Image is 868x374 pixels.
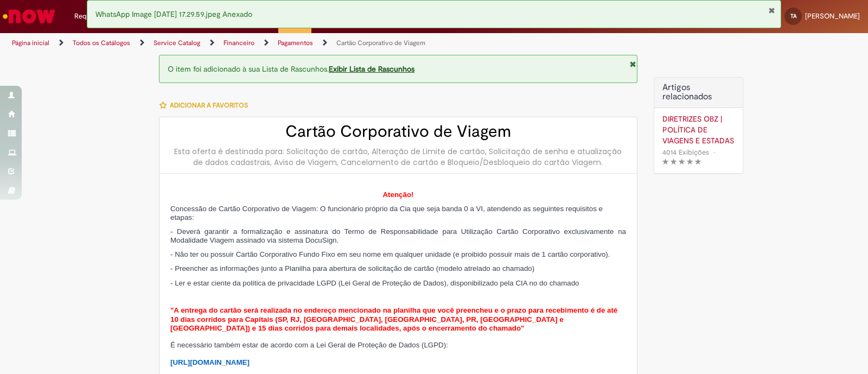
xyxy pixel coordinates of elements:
span: - Ler e estar ciente da política de privacidade LGPD (Lei Geral de Proteção de Dados), disponibil... [170,279,579,287]
button: Adicionar a Favoritos [159,94,254,117]
h2: Cartão Corporativo de Viagem [170,123,626,141]
a: Cartão Corporativo de Viagem [336,39,425,47]
a: Todos os Catálogos [73,39,130,47]
span: Adicionar a Favoritos [170,101,248,110]
span: - Não ter ou possuir Cartão Corporativo Fundo Fixo em seu nome em qualquer unidade (e proibido po... [170,250,610,258]
span: - Preencher as informações junto a Planilha para abertura de solicitação de cartão (modelo atrela... [170,264,534,272]
img: ServiceNow [1,5,57,27]
a: Página inicial [12,39,49,47]
button: Fechar Notificação [768,6,775,15]
span: TA [790,12,796,20]
i: Fechar Notificação [630,60,636,68]
h3: Artigos relacionados [662,83,735,102]
span: Requisições [74,11,112,22]
ul: Trilhas de página [8,33,571,53]
a: Service Catalog [154,39,200,47]
span: - Deverá garantir a formalização e assinatura do Termo de Responsabilidade para Utilização Cartão... [170,227,626,244]
a: Pagamentos [278,39,313,47]
span: "A entrega do cartão será realizada no endereço mencionado na planilha que você preencheu e o pra... [170,306,617,332]
span: [PERSON_NAME] [805,11,860,21]
a: DIRETRIZES OBZ | POLÍTICA DE VIAGENS E ESTADAS [662,113,735,146]
a: [URL][DOMAIN_NAME] [170,358,250,366]
span: É necessário também estar de acordo com a Lei Geral de Proteção de Dados (LGPD): [170,341,448,349]
span: Atenção! [382,191,413,199]
span: WhatsApp Image [DATE] 17.29.59.jpeg Anexado [95,9,252,19]
a: Exibir Lista de Rascunhos [329,64,414,74]
span: • [711,145,718,160]
a: Financeiro [224,39,254,47]
div: Esta oferta é destinada para: Solicitação de cartão, Alteração de Limite de cartão, Solicitação d... [170,146,626,168]
span: Concessão de Cartão Corporativo de Viagem: O funcionário próprio da Cia que seja banda 0 a VI, at... [170,205,603,221]
span: O item foi adicionado à sua Lista de Rascunhos. [168,64,329,74]
span: 4014 Exibições [662,148,709,157]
